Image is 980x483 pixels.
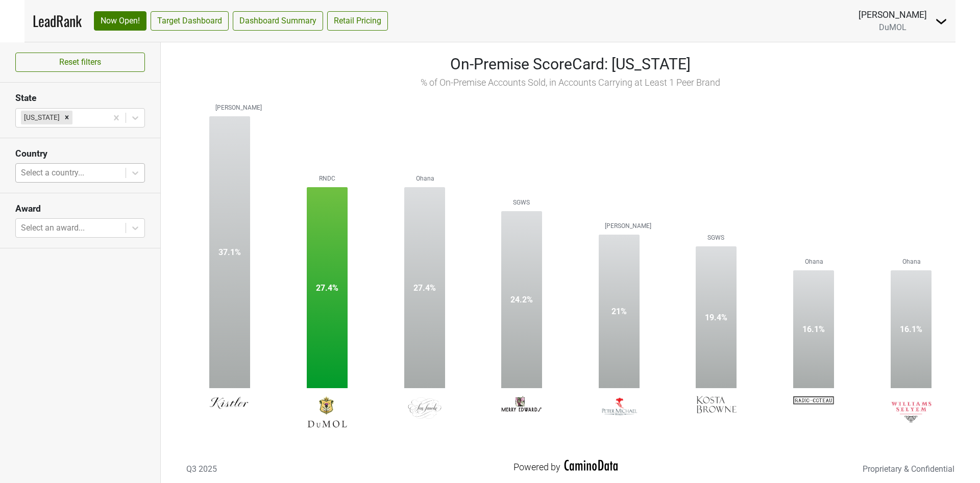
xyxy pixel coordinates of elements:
[233,11,323,31] a: Dashboard Summary
[61,111,72,124] div: Remove Hawaii
[513,457,627,478] div: Powered by
[421,77,720,88] span: % of On-Premise Accounts Sold, in Accounts Carrying at Least 1 Peer Brand
[413,283,436,293] text: 27.4%
[707,234,724,241] text: SGWS
[416,175,434,182] text: Ohana
[33,10,82,32] a: LeadRank
[319,175,335,182] text: RNDC
[859,8,927,21] div: [PERSON_NAME]
[15,53,145,72] button: Reset filters
[935,15,947,28] img: Dropdown Menu
[307,396,348,428] img: DuMOL
[510,295,533,304] text: 24.2%
[793,396,834,404] img: Radio-Coteau
[15,204,145,214] h3: Award
[21,111,61,124] div: [US_STATE]
[802,324,825,334] text: 16.1%
[151,11,229,31] a: Target Dashboard
[891,396,932,428] img: Williams
[900,324,922,334] text: 16.1%
[611,307,627,316] text: 21%
[705,313,727,322] text: 19.4%
[404,396,445,420] img: Sea
[696,396,737,413] img: Kosta
[218,247,241,257] text: 37.1%
[805,258,823,265] text: Ohana
[555,457,627,478] img: CaminoData
[94,11,146,31] a: Now Open!
[327,11,388,31] a: Retail Pricing
[15,148,145,159] h3: Country
[215,104,262,111] text: [PERSON_NAME]
[186,463,217,475] div: Q3 2025
[902,258,921,265] text: Ohana
[599,396,640,417] img: Peter
[316,283,338,293] text: 27.4%
[605,222,651,230] text: [PERSON_NAME]
[209,396,250,410] img: Kistler
[513,199,530,206] text: SGWS
[450,55,691,73] span: On-Premise ScoreCard: [US_STATE]
[501,396,542,412] img: Merry
[15,93,145,104] h3: State
[863,463,954,475] div: Proprietary & Confidential
[879,22,906,32] span: DuMOL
